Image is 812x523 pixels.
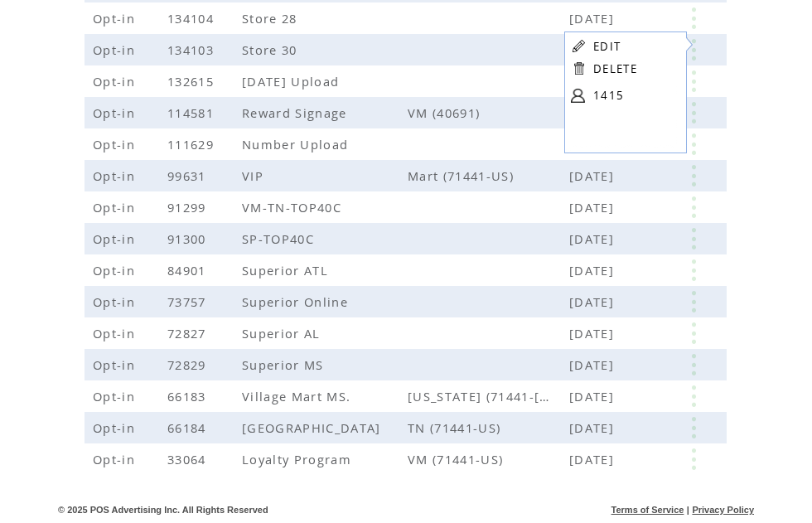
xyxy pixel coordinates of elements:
[242,10,302,27] span: Store 28
[93,136,139,153] span: Opt-in
[611,505,684,515] a: Terms of Service
[408,419,569,436] span: TN (71441-US)
[242,262,332,278] span: Superior ATL
[58,505,268,515] span: © 2025 POS Advertising Inc. All Rights Reserved
[93,73,139,90] span: Opt-in
[408,451,569,467] span: VM (71441-US)
[692,505,754,515] a: Privacy Policy
[167,388,210,404] span: 66183
[93,104,139,121] span: Opt-in
[167,356,210,373] span: 72829
[569,356,618,373] span: [DATE]
[242,325,325,341] span: Superior AL
[242,104,351,121] span: Reward Signage
[167,419,210,436] span: 66184
[167,73,218,90] span: 132615
[242,167,268,184] span: VIP
[242,199,346,215] span: VM-TN-TOP40C
[569,199,618,215] span: [DATE]
[167,41,218,58] span: 134103
[242,451,355,467] span: Loyalty Program
[93,356,139,373] span: Opt-in
[569,388,618,404] span: [DATE]
[687,505,689,515] span: |
[167,104,218,121] span: 114581
[242,356,328,373] span: Superior MS
[167,262,210,278] span: 84901
[167,293,210,310] span: 73757
[242,419,385,436] span: [GEOGRAPHIC_DATA]
[167,199,210,215] span: 91299
[569,230,618,247] span: [DATE]
[408,388,569,404] span: Mississippi (71441-US)
[569,262,618,278] span: [DATE]
[242,73,343,90] span: [DATE] Upload
[408,167,569,184] span: Mart (71441-US)
[93,388,139,404] span: Opt-in
[167,10,218,27] span: 134104
[242,41,302,58] span: Store 30
[242,230,318,247] span: SP-TOP40C
[408,104,569,121] span: VM (40691)
[167,167,210,184] span: 99631
[93,167,139,184] span: Opt-in
[569,451,618,467] span: [DATE]
[167,451,210,467] span: 33064
[93,41,139,58] span: Opt-in
[93,230,139,247] span: Opt-in
[93,451,139,467] span: Opt-in
[93,10,139,27] span: Opt-in
[93,293,139,310] span: Opt-in
[167,230,210,247] span: 91300
[167,136,218,153] span: 111629
[93,325,139,341] span: Opt-in
[569,293,618,310] span: [DATE]
[242,136,352,153] span: Number Upload
[593,39,621,54] a: EDIT
[93,262,139,278] span: Opt-in
[593,83,676,108] a: 1415
[569,325,618,341] span: [DATE]
[569,419,618,436] span: [DATE]
[593,61,637,76] a: DELETE
[242,388,355,404] span: Village Mart MS.
[93,419,139,436] span: Opt-in
[242,293,352,310] span: Superior Online
[167,325,210,341] span: 72827
[93,199,139,215] span: Opt-in
[569,10,618,27] span: [DATE]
